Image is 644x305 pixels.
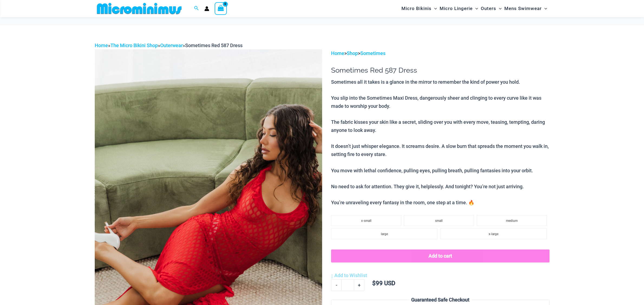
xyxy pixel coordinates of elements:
[440,2,473,15] span: Micro Lingerie
[95,43,108,48] a: Home
[435,219,443,223] span: small
[399,1,550,16] nav: Site Navigation
[489,232,498,236] span: x-large
[331,215,401,226] li: x-small
[404,215,474,226] li: small
[504,2,542,15] span: Mens Swimwear
[331,49,549,57] p: > >
[347,50,358,56] a: Shop
[215,2,227,15] a: View Shopping Cart, empty
[401,2,431,15] span: Micro Bikinis
[438,2,479,15] a: Micro LingerieMenu ToggleMenu Toggle
[110,43,158,48] a: The Micro Bikini Shop
[409,296,472,304] legend: Guaranteed Safe Checkout
[341,279,354,291] input: Product quantity
[331,271,367,280] a: Add to Wishlist
[360,50,385,56] a: Sometimes
[361,219,371,223] span: x-small
[542,2,547,15] span: Menu Toggle
[95,2,184,15] img: MM SHOP LOGO FLAT
[372,280,376,287] span: $
[473,2,478,15] span: Menu Toggle
[477,215,547,226] li: medium
[185,43,243,48] span: Sometimes Red 587 Dress
[481,2,496,15] span: Outers
[496,2,502,15] span: Menu Toggle
[372,280,395,287] bdi: 99 USD
[334,272,367,278] span: Add to Wishlist
[400,2,438,15] a: Micro BikinisMenu ToggleMenu Toggle
[506,219,518,223] span: medium
[95,43,243,48] span: » » »
[331,249,549,262] button: Add to cart
[479,2,503,15] a: OutersMenu ToggleMenu Toggle
[440,228,547,239] li: x-large
[194,5,199,12] a: Search icon link
[160,43,183,48] a: Outerwear
[381,232,388,236] span: large
[331,279,341,291] a: -
[431,2,437,15] span: Menu Toggle
[331,228,437,239] li: large
[354,279,364,291] a: +
[503,2,548,15] a: Mens SwimwearMenu ToggleMenu Toggle
[331,50,344,56] a: Home
[204,6,209,11] a: Account icon link
[331,66,549,74] h1: Sometimes Red 587 Dress
[331,78,549,207] p: Sometimes all it takes is a glance in the mirror to remember the kind of power you hold. You slip...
